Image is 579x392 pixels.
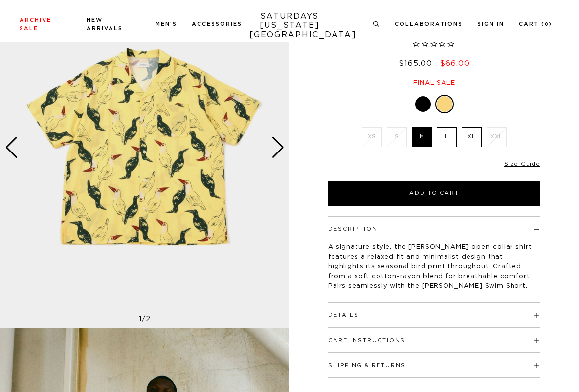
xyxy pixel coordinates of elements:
[20,17,51,31] a: Archive Sale
[156,22,177,27] a: Men's
[504,161,540,167] a: Size Guide
[440,60,470,67] span: $66.00
[328,242,540,291] p: A signature style, the [PERSON_NAME] open-collar shirt features a relaxed fit and minimalist desi...
[328,363,406,368] button: Shipping & Returns
[87,17,123,31] a: New Arrivals
[545,22,549,27] small: 0
[437,127,457,147] label: L
[327,79,542,87] div: Final sale
[399,60,436,67] del: $165.00
[328,338,405,343] button: Care Instructions
[327,39,542,50] span: Rated 0.0 out of 5 stars 0 reviews
[328,181,540,206] button: Add to Cart
[146,316,151,323] span: 2
[477,22,504,27] a: Sign In
[328,312,359,318] button: Details
[5,137,18,158] div: Previous slide
[271,137,285,158] div: Next slide
[395,22,463,27] a: Collaborations
[412,127,432,147] label: M
[249,12,330,40] a: SATURDAYS[US_STATE][GEOGRAPHIC_DATA]
[139,316,142,323] span: 1
[519,22,552,27] a: Cart (0)
[192,22,242,27] a: Accessories
[328,226,378,232] button: Description
[462,127,482,147] label: XL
